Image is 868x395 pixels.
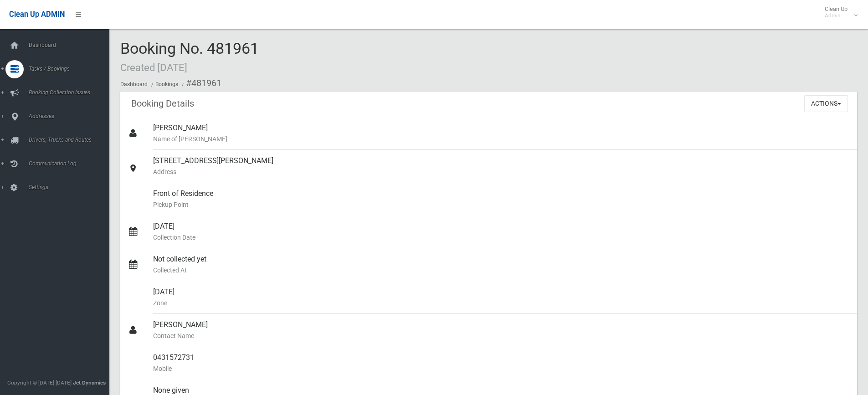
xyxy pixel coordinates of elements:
[804,95,848,112] button: Actions
[153,133,850,144] small: Name of [PERSON_NAME]
[26,66,116,72] span: Tasks / Bookings
[26,160,116,167] span: Communication Log
[155,81,178,87] a: Bookings
[9,10,65,19] span: Clean Up ADMIN
[153,347,850,380] div: 0431572731
[153,363,850,374] small: Mobile
[153,150,850,183] div: [STREET_ADDRESS][PERSON_NAME]
[26,89,116,96] span: Booking Collection Issues
[153,298,850,308] small: Zone
[7,380,72,386] span: Copyright © [DATE]-[DATE]
[153,330,850,341] small: Contact Name
[120,95,205,113] header: Booking Details
[26,137,116,143] span: Drivers, Trucks and Routes
[153,166,850,177] small: Address
[180,75,221,92] li: #481961
[153,232,850,243] small: Collection Date
[120,81,148,87] a: Dashboard
[153,215,850,248] div: [DATE]
[26,113,116,119] span: Addresses
[153,281,850,314] div: [DATE]
[153,248,850,281] div: Not collected yet
[120,62,187,73] small: Created [DATE]
[153,183,850,215] div: Front of Residence
[153,314,850,347] div: [PERSON_NAME]
[120,39,259,75] span: Booking No. 481961
[26,42,116,48] span: Dashboard
[26,184,116,190] span: Settings
[153,117,850,150] div: [PERSON_NAME]
[825,12,847,19] small: Admin
[153,265,850,276] small: Collected At
[153,199,850,210] small: Pickup Point
[73,380,106,386] strong: Jet Dynamics
[820,5,857,19] span: Clean Up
